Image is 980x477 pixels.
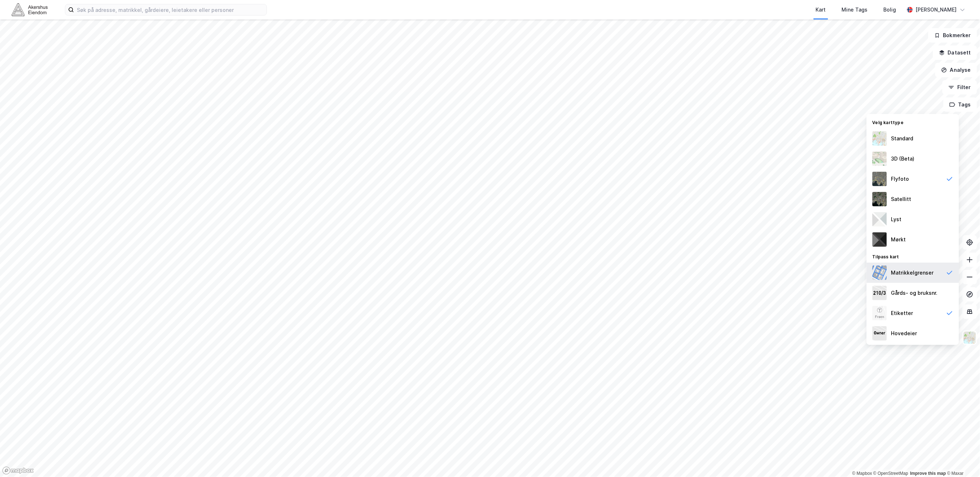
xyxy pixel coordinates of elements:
div: Velg karttype [867,115,959,128]
button: Bokmerker [928,28,977,43]
div: Bolig [884,5,896,14]
img: Z [873,172,887,186]
a: Mapbox homepage [2,467,34,475]
div: Mørkt [891,235,906,244]
div: 3D (Beta) [891,154,915,163]
div: Gårds- og bruksnr. [891,289,938,297]
button: Analyse [935,63,977,77]
div: Mine Tags [842,5,868,14]
div: Hovedeier [891,329,917,338]
div: Kontrollprogram for chat [944,442,980,477]
div: Etiketter [891,309,913,318]
a: Improve this map [910,471,946,476]
button: Filter [942,80,977,95]
div: Matrikkelgrenser [891,268,934,277]
a: OpenStreetMap [874,471,909,476]
img: Z [873,131,887,146]
img: Z [873,306,887,320]
input: Søk på adresse, matrikkel, gårdeiere, leietakere eller personer [74,4,267,15]
iframe: Chat Widget [944,442,980,477]
button: Datasett [933,45,977,60]
img: cadastreBorders.cfe08de4b5ddd52a10de.jpeg [873,266,887,280]
img: 9k= [873,192,887,206]
img: luj3wr1y2y3+OchiMxRmMxRlscgabnMEmZ7DJGWxyBpucwSZnsMkZbHIGm5zBJmewyRlscgabnMEmZ7DJGWxyBpucwSZnsMkZ... [873,212,887,227]
img: cadastreKeys.547ab17ec502f5a4ef2b.jpeg [873,286,887,300]
a: Mapbox [852,471,872,476]
div: Lyst [891,215,902,224]
div: [PERSON_NAME] [916,5,957,14]
img: akershus-eiendom-logo.9091f326c980b4bce74ccdd9f866810c.svg [12,3,48,16]
div: Tilpass kart [867,250,959,263]
div: Satellitt [891,195,911,204]
div: Flyfoto [891,175,909,183]
div: Standard [891,134,914,143]
img: Z [963,331,977,345]
img: Z [873,152,887,166]
img: nCdM7BzjoCAAAAAElFTkSuQmCC [873,232,887,247]
button: Tags [944,97,977,112]
img: majorOwner.b5e170eddb5c04bfeeff.jpeg [873,326,887,341]
div: Kart [816,5,826,14]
